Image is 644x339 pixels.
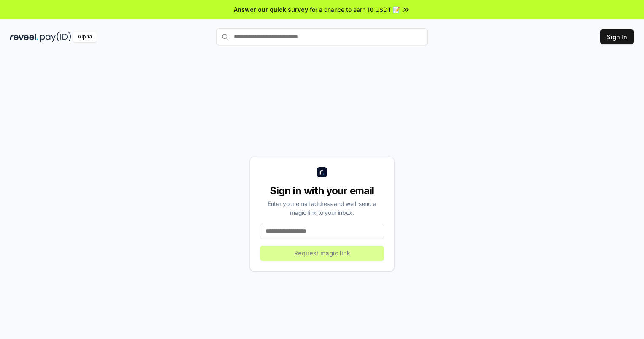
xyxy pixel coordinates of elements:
img: pay_id [40,32,71,42]
span: Answer our quick survey [234,5,308,14]
div: Sign in with your email [260,184,384,198]
img: logo_small [317,167,327,177]
img: reveel_dark [10,32,38,42]
div: Alpha [73,32,97,42]
span: for a chance to earn 10 USDT 📝 [310,5,400,14]
div: Enter your email address and we’ll send a magic link to your inbox. [260,199,384,217]
button: Sign In [600,29,634,44]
